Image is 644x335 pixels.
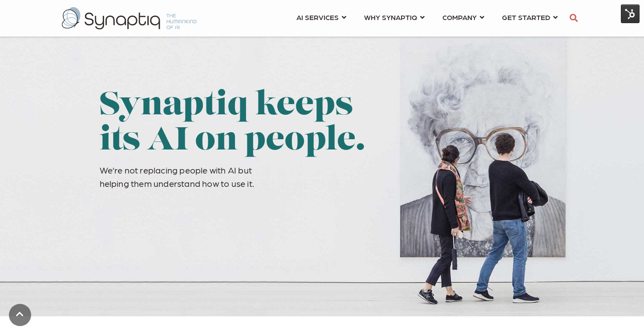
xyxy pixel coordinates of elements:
p: We’re not replacing people with AI but helping them understand how to use it. [100,163,393,190]
a: GET STARTED [502,9,558,25]
span: GET STARTED [502,11,550,23]
nav: menu [288,2,567,34]
span: AI SERVICES [296,11,339,23]
img: HubSpot Tools Menu Toggle [621,4,640,23]
a: WHY SYNAPTIQ [364,9,425,25]
a: COMPANY [442,9,484,25]
span: COMPANY [442,11,477,23]
iframe: Embedded CTA [100,205,200,227]
span: Synaptiq keeps its AI on people. [100,90,365,157]
iframe: Embedded CTA [225,205,305,227]
span: WHY SYNAPTIQ [364,11,417,23]
a: AI SERVICES [296,9,346,25]
img: synaptiq logo-2 [62,7,197,29]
